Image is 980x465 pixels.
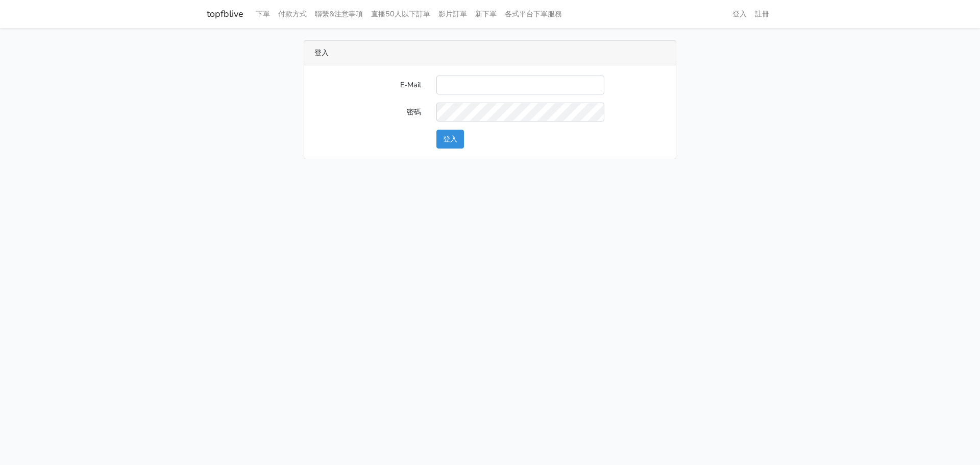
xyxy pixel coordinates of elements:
a: 直播50人以下訂單 [367,4,434,24]
a: 影片訂單 [434,4,471,24]
label: 密碼 [307,103,429,121]
a: 新下單 [471,4,501,24]
a: 下單 [252,4,274,24]
a: 各式平台下單服務 [501,4,566,24]
a: 聯繫&注意事項 [311,4,367,24]
label: E-Mail [307,76,429,94]
a: 登入 [728,4,751,24]
a: 付款方式 [274,4,311,24]
a: 註冊 [751,4,773,24]
button: 登入 [436,130,464,149]
div: 登入 [304,41,676,65]
a: topfblive [207,4,243,24]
